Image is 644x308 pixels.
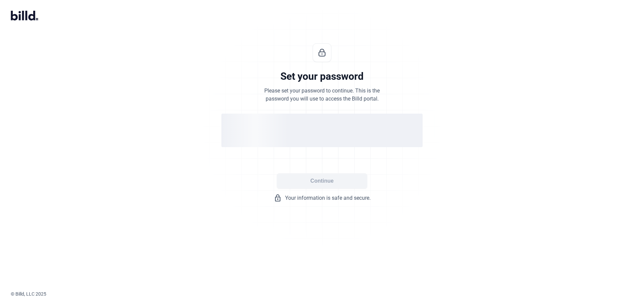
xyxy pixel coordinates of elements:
div: Your information is safe and secure. [221,194,423,202]
mat-icon: lock_outline [274,194,282,202]
div: loading [221,114,423,147]
button: Continue [277,173,367,189]
div: Set your password [280,70,364,83]
div: Please set your password to continue. This is the password you will use to access the Billd portal. [264,87,380,103]
div: © Billd, LLC 2025 [11,291,644,297]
